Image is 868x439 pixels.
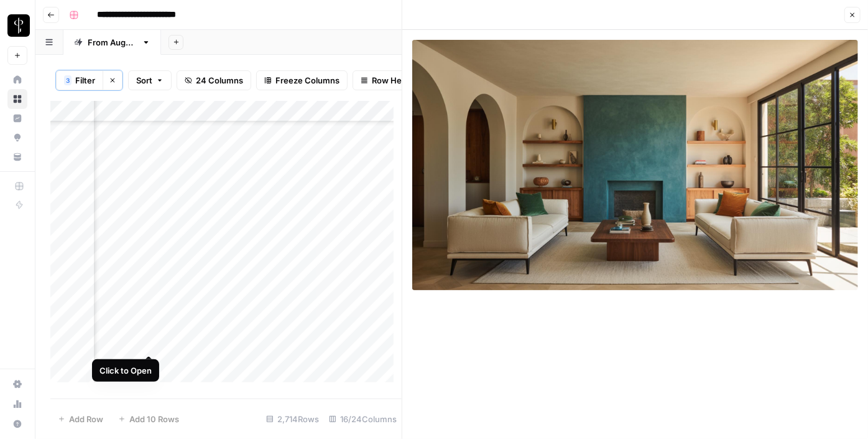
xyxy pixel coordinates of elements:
div: 3 [64,75,72,85]
a: Settings [7,374,27,394]
a: Home [7,70,27,90]
img: Row/Cell [412,40,858,290]
button: Add 10 Rows [111,409,187,429]
button: 3Filter [56,70,103,90]
span: Add Row [69,413,103,425]
a: Insights [7,108,27,128]
button: Row Height [353,70,425,90]
a: Browse [7,89,27,109]
div: 16/24 Columns [324,409,402,429]
span: Add 10 Rows [129,413,179,425]
a: Opportunities [7,128,27,148]
span: Sort [136,74,152,87]
span: Row Height [372,74,417,87]
span: Filter [75,74,95,87]
span: 24 Columns [196,74,243,87]
button: Freeze Columns [256,70,348,90]
a: Usage [7,394,27,414]
button: Add Row [50,409,111,429]
span: Freeze Columns [275,74,339,87]
a: Your Data [7,147,27,167]
span: 3 [66,75,70,85]
div: Click to Open [99,364,152,377]
a: From [DATE] [63,30,161,55]
div: From [DATE] [88,36,137,49]
button: Help + Support [7,414,27,434]
button: 24 Columns [177,70,251,90]
button: Workspace: LP Production Workloads [7,10,27,41]
div: 2,714 Rows [261,409,324,429]
button: Sort [128,70,172,90]
img: LP Production Workloads Logo [7,14,30,37]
